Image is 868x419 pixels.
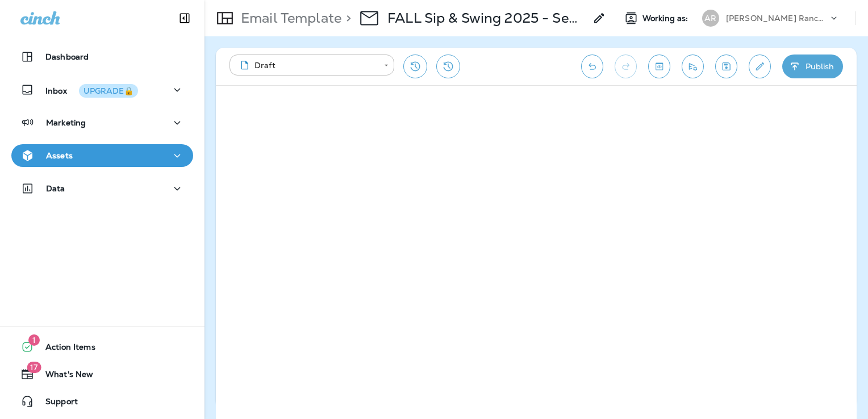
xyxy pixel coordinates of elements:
[34,342,95,356] span: Action Items
[46,151,73,160] p: Assets
[11,177,193,200] button: Data
[715,55,737,78] button: Save
[642,14,691,23] span: Working as:
[11,336,193,358] button: 1Action Items
[84,87,133,95] div: UPGRADE🔒
[11,363,193,386] button: 17What's New
[749,55,771,78] button: Edit details
[726,14,828,23] p: [PERSON_NAME] Ranch Golf Club
[403,55,427,78] button: Restore from previous version
[11,390,193,413] button: Support
[46,184,65,193] p: Data
[11,45,193,68] button: Dashboard
[341,10,351,27] p: >
[682,55,704,78] button: Send test email
[782,55,843,78] button: Publish
[45,84,138,96] p: Inbox
[169,7,201,30] button: Collapse Sidebar
[648,55,670,78] button: Toggle preview
[46,118,86,127] p: Marketing
[28,334,40,346] span: 1
[27,362,41,373] span: 17
[79,84,138,98] button: UPGRADE🔒
[581,55,603,78] button: Undo
[34,370,93,383] span: What's New
[387,10,586,27] p: FALL Sip & Swing 2025 - Sept. & Oct.
[45,52,89,61] p: Dashboard
[11,144,193,167] button: Assets
[237,60,376,71] div: Draft
[11,78,193,101] button: InboxUPGRADE🔒
[702,10,719,27] div: AR
[34,397,78,410] span: Support
[11,111,193,134] button: Marketing
[236,10,341,27] p: Email Template
[436,55,460,78] button: View Changelog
